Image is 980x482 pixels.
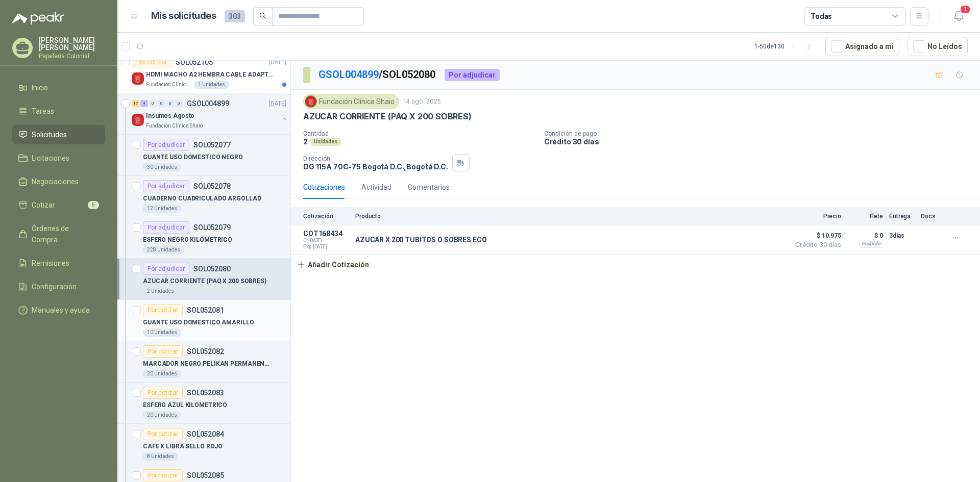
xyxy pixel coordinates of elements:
[12,102,105,121] a: Tareas
[32,223,95,245] span: Órdenes de Compra
[187,100,229,107] p: GSOL004899
[303,111,472,122] p: AZUCAR CORRIENTE (PAQ X 200 SOBRES)
[847,213,883,220] p: Flete
[158,100,165,107] div: 0
[32,176,79,187] span: Negociaciones
[32,106,54,117] span: Tareas
[143,235,232,245] p: ESFERO NEGRO KILOMETRICO
[140,100,148,107] div: 4
[847,230,883,242] p: $ 0
[175,100,183,107] div: 0
[12,219,105,249] a: Órdenes de Compra
[143,194,261,204] p: CUADERNO CUADRICULADO ARGOLLAD
[143,246,184,254] div: 228 Unidades
[32,281,77,292] span: Configuración
[143,359,270,369] p: MARCADOR NEGRO PELIKAN PERMANENTE
[408,182,450,193] div: Comentarios
[143,345,183,358] div: Por cotizar
[88,201,99,209] span: 5
[176,59,213,66] p: SOL052105
[117,135,290,176] a: Por adjudicarSOL052077GUANTE USO DOMESTICO NEGRO30 Unidades
[32,153,69,164] span: Licitaciones
[193,224,231,231] p: SOL052079
[303,238,349,244] span: C: [DATE]
[889,230,915,242] p: 3 días
[117,176,290,217] a: Por adjudicarSOL052078CUADERNO CUADRICULADO ARGOLLAD12 Unidades
[193,141,231,148] p: SOL052077
[193,265,231,272] p: SOL052080
[859,240,883,248] div: Incluido
[960,5,971,14] span: 1
[318,67,436,83] p: / SOL052080
[143,370,181,378] div: 20 Unidades
[117,424,290,465] a: Por cotizarSOL052084CAFE X LIBRA SELLO ROJO8 Unidades
[132,100,139,107] div: 17
[445,69,500,81] div: Por adjudicar
[143,163,181,171] div: 30 Unidades
[32,199,55,211] span: Cotizar
[811,11,832,22] div: Todas
[303,182,345,193] div: Cotizaciones
[187,307,224,314] p: SOL052081
[117,341,290,383] a: Por cotizarSOL052082MARCADOR NEGRO PELIKAN PERMANENTE20 Unidades
[303,137,308,146] p: 2
[12,125,105,144] a: Solicitudes
[32,305,90,316] span: Manuales y ayuda
[143,287,178,295] div: 2 Unidades
[303,230,349,238] p: COT168434
[146,122,203,130] p: Fundación Clínica Shaio
[187,430,224,438] p: SOL052084
[143,318,254,327] p: GUANTE USO DOMESTICO AMARILLO
[318,68,379,81] a: GSOL004899
[291,255,375,275] button: Añadir Cotización
[39,53,105,59] p: Papeleria Colonial
[143,400,227,410] p: ESFERO AZUL KILOMETRICO
[12,12,64,24] img: Logo peakr
[355,236,486,244] p: AZUCAR X 200 TUBITOS O SOBRES ECO
[303,162,448,171] p: DG 115A 70C-75 Bogotá D.C. , Bogotá D.C.
[305,96,316,107] img: Company Logo
[187,389,224,396] p: SOL052083
[303,155,448,162] p: Dirección
[143,328,181,337] div: 10 Unidades
[12,172,105,191] a: Negociaciones
[117,52,290,93] a: Por cotizarSOL052105[DATE] Company LogoHDMI MACHO A2 HEMBRA CABLE ADAPTADOR CONVERTIDOR FOR MONIT...
[143,452,178,461] div: 8 Unidades
[544,130,976,137] p: Condición de pago
[143,387,183,399] div: Por cotizar
[193,183,231,190] p: SOL052078
[303,130,536,137] p: Cantidad
[117,259,290,300] a: Por adjudicarSOL052080AZUCAR CORRIENTE (PAQ X 200 SOBRES)2 Unidades
[269,58,286,67] p: [DATE]
[143,139,189,151] div: Por adjudicar
[132,56,171,68] div: Por cotizar
[303,94,399,109] div: Fundación Clínica Shaio
[544,137,976,146] p: Crédito 30 días
[143,221,189,234] div: Por adjudicar
[269,99,286,109] p: [DATE]
[12,195,105,215] a: Cotizar5
[12,300,105,320] a: Manuales y ayuda
[117,300,290,341] a: Por cotizarSOL052081GUANTE USO DOMESTICO AMARILLO10 Unidades
[143,153,243,162] p: GUANTE USO DOMESTICO NEGRO
[403,97,441,107] p: 14 ago, 2025
[117,217,290,259] a: Por adjudicarSOL052079ESFERO NEGRO KILOMETRICO228 Unidades
[32,82,48,93] span: Inicio
[146,111,194,121] p: Insumos Agosto
[889,213,915,220] p: Entrega
[187,472,224,479] p: SOL052085
[310,138,341,146] div: Unidades
[194,81,229,89] div: 1 Unidades
[39,37,105,51] p: [PERSON_NAME] [PERSON_NAME]
[146,81,192,89] p: Fundación Clínica Shaio
[143,180,189,192] div: Por adjudicar
[825,37,899,56] button: Asignado a mi
[12,253,105,273] a: Remisiones
[908,37,968,56] button: No Leídos
[355,213,784,220] p: Producto
[790,242,841,248] span: Crédito 30 días
[259,12,266,19] span: search
[132,97,288,130] a: 17 4 0 0 0 0 GSOL004899[DATE] Company LogoInsumos AgostoFundación Clínica Shaio
[921,213,941,220] p: Docs
[12,148,105,168] a: Licitaciones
